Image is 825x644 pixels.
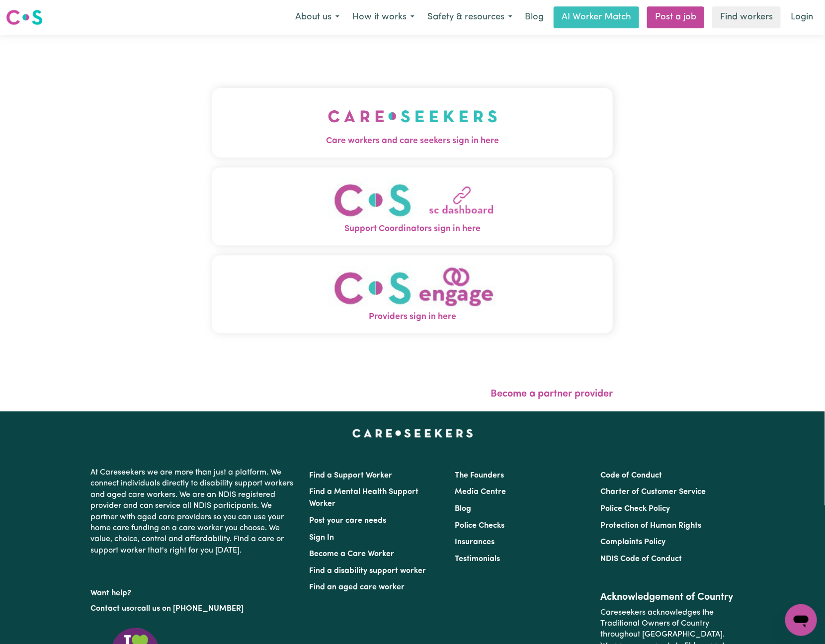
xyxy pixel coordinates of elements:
span: Support Coordinators sign in here [212,223,613,236]
a: Post your care needs [309,517,386,525]
button: About us [289,7,346,28]
a: Code of Conduct [601,472,662,480]
h2: Acknowledgement of Country [601,591,735,603]
a: Find an aged care worker [309,583,405,591]
p: or [90,599,297,618]
button: How it works [346,7,421,28]
a: Protection of Human Rights [601,522,702,530]
a: Testimonials [455,555,500,563]
a: Blog [455,505,471,513]
a: Find workers [712,6,781,28]
a: AI Worker Match [554,6,639,28]
span: Care workers and care seekers sign in here [212,135,613,148]
a: Charter of Customer Service [601,488,706,496]
a: Police Checks [455,522,504,530]
button: Safety & resources [421,7,519,28]
a: Find a Mental Health Support Worker [309,488,418,508]
a: Insurances [455,538,495,546]
a: Find a disability support worker [309,567,426,575]
button: Providers sign in here [212,255,613,333]
a: Police Check Policy [601,505,670,513]
a: Complaints Policy [601,538,666,546]
a: NDIS Code of Conduct [601,555,682,563]
a: Become a Care Worker [309,550,394,558]
img: Careseekers logo [6,8,43,26]
a: Media Centre [455,488,506,496]
a: Become a partner provider [491,389,613,399]
a: Sign In [309,534,334,542]
a: Careseekers logo [6,6,43,29]
a: Post a job [647,6,704,28]
p: Want help? [90,584,297,599]
p: At Careseekers we are more than just a platform. We connect individuals directly to disability su... [90,463,297,560]
a: Find a Support Worker [309,472,392,480]
iframe: Button to launch messaging window [785,604,817,636]
a: Blog [519,6,550,28]
a: Contact us [90,605,130,613]
a: Careseekers home page [352,429,473,437]
button: Care workers and care seekers sign in here [212,88,613,158]
a: The Founders [455,472,504,480]
button: Support Coordinators sign in here [212,167,613,245]
a: call us on [PHONE_NUMBER] [137,605,244,613]
span: Providers sign in here [212,311,613,323]
a: Login [785,6,819,28]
